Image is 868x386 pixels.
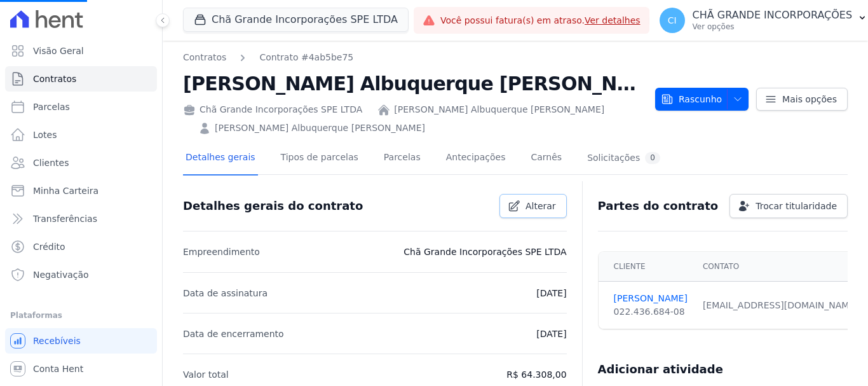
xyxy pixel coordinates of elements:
button: Chã Grande Incorporações SPE LTDA [183,8,409,32]
p: Data de assinatura [183,286,268,301]
a: Mais opções [756,88,848,111]
a: [PERSON_NAME] Albuquerque [PERSON_NAME] [215,121,425,135]
a: Contratos [183,51,226,64]
a: Transferências [5,206,157,231]
span: Lotes [33,128,57,141]
p: R$ 64.308,00 [506,367,566,382]
p: Valor total [183,367,229,382]
a: Parcelas [381,142,423,176]
a: Lotes [5,122,157,148]
span: Alterar [526,200,556,212]
span: CI [668,16,677,25]
h3: Detalhes gerais do contrato [183,198,363,214]
span: Negativação [33,268,89,281]
a: Tipos de parcelas [278,142,361,176]
h3: Partes do contrato [598,198,719,214]
span: Parcelas [33,100,70,113]
nav: Breadcrumb [183,51,645,64]
h3: Adicionar atividade [598,362,723,377]
button: Rascunho [655,88,749,111]
a: Ver detalhes [585,15,641,25]
div: Chã Grande Incorporações SPE LTDA [183,103,362,116]
span: Rascunho [661,88,722,111]
p: [DATE] [536,286,566,301]
span: Transferências [33,212,97,225]
span: Crédito [33,240,65,253]
span: Você possui fatura(s) em atraso. [440,14,641,27]
span: Trocar titularidade [756,200,837,212]
span: Minha Carteira [33,184,98,197]
div: 0 [645,152,660,164]
a: Antecipações [444,142,508,176]
a: Trocar titularidade [729,194,848,218]
a: Visão Geral [5,38,157,64]
p: [DATE] [536,326,566,341]
p: Ver opções [693,22,853,32]
p: Empreendimento [183,244,260,259]
a: Contrato #4ab5be75 [259,51,353,64]
span: Visão Geral [33,45,84,57]
a: [PERSON_NAME] Albuquerque [PERSON_NAME] [394,103,604,116]
span: Conta Hent [33,362,83,375]
span: Contratos [33,72,76,85]
a: Contratos [5,66,157,92]
a: Negativação [5,262,157,287]
nav: Breadcrumb [183,51,353,64]
a: Carnês [528,142,564,176]
a: Alterar [499,194,567,218]
h2: [PERSON_NAME] Albuquerque [PERSON_NAME] [183,69,645,98]
a: Minha Carteira [5,178,157,203]
a: Solicitações0 [585,142,663,176]
a: Conta Hent [5,356,157,382]
span: Recebíveis [33,334,81,347]
p: Data de encerramento [183,326,284,341]
span: Mais opções [782,93,837,106]
div: 022.436.684-08 [614,305,688,319]
span: Clientes [33,156,69,169]
a: Detalhes gerais [183,142,258,176]
div: Solicitações [587,152,660,164]
div: Plataformas [10,308,152,323]
a: Crédito [5,234,157,259]
th: Cliente [599,252,695,282]
p: Chã Grande Incorporações SPE LTDA [403,244,566,259]
a: Recebíveis [5,328,157,354]
a: Parcelas [5,94,157,120]
p: CHÃ GRANDE INCORPORAÇÕES [693,9,853,22]
a: Clientes [5,150,157,176]
a: [PERSON_NAME] [614,292,688,305]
